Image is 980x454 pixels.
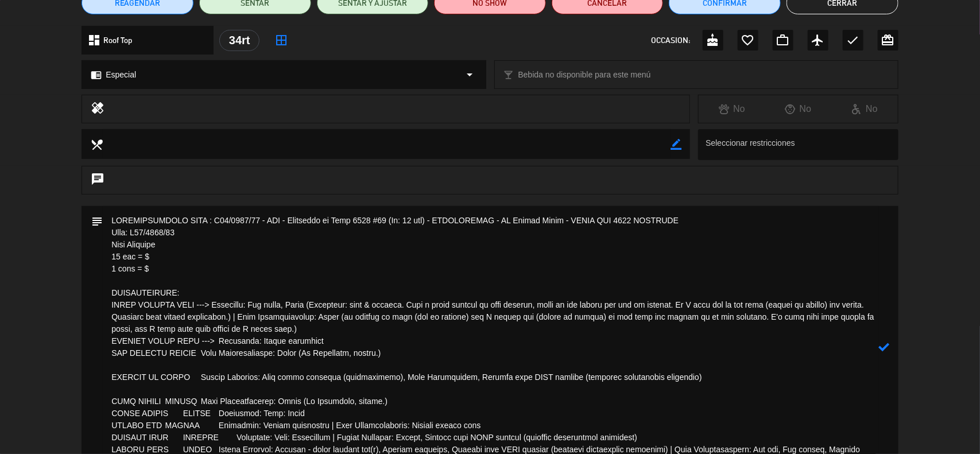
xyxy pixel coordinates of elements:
span: Especial [106,68,136,82]
div: No [831,102,898,117]
div: No [765,102,832,117]
i: chat [91,172,104,188]
i: dashboard [87,33,101,47]
i: work_outline [776,33,790,47]
i: arrow_drop_down [463,68,477,82]
i: subject [90,215,103,227]
i: card_giftcard [881,33,895,47]
i: local_dining [90,138,103,150]
i: border_all [274,33,288,47]
i: favorite_border [741,33,755,47]
div: 34rt [219,30,259,51]
i: check [846,33,860,47]
span: Bebida no disponible para este menú [518,68,651,82]
i: border_color [671,139,681,150]
i: healing [91,101,104,117]
div: No [699,102,765,117]
i: cake [706,33,720,47]
span: OCCASION: [652,34,691,47]
i: local_bar [503,69,514,80]
i: airplanemode_active [811,33,825,47]
span: Roof Top [103,34,132,47]
i: chrome_reader_mode [91,69,102,80]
